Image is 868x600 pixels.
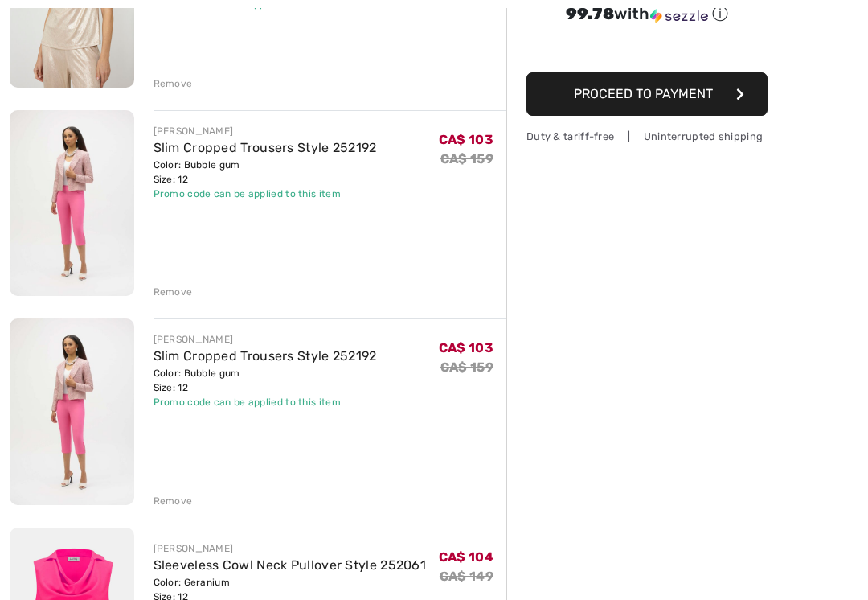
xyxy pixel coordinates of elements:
div: Remove [154,495,193,509]
img: Slim Cropped Trousers Style 252192 [10,319,134,505]
a: Sleeveless Cowl Neck Pullover Style 252061 [154,558,427,573]
div: Color: Bubble gum Size: 12 [154,367,377,396]
span: Proceed to Payment [574,87,713,102]
span: CA$ 104 [439,550,493,565]
a: Slim Cropped Trousers Style 252192 [154,141,377,156]
s: CA$ 149 [440,569,493,585]
div: [PERSON_NAME] [154,333,377,347]
img: Slim Cropped Trousers Style 252192 [10,111,134,297]
span: CA$ 103 [439,341,493,356]
div: [PERSON_NAME] [154,542,427,557]
a: Slim Cropped Trousers Style 252192 [154,349,377,364]
div: [PERSON_NAME] [154,125,377,139]
iframe: PayPal-paypal [526,31,768,68]
div: Duty & tariff-free | Uninterrupted shipping [526,129,768,145]
s: CA$ 159 [440,360,493,376]
s: CA$ 159 [440,152,493,167]
div: Promo code can be applied to this item [154,396,377,410]
div: Color: Bubble gum Size: 12 [154,158,377,187]
span: CA$ 103 [439,133,493,148]
div: Remove [154,286,193,300]
button: Proceed to Payment [526,73,768,117]
div: Remove [154,77,193,92]
div: Promo code can be applied to this item [154,187,377,202]
img: Sezzle [650,10,708,24]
